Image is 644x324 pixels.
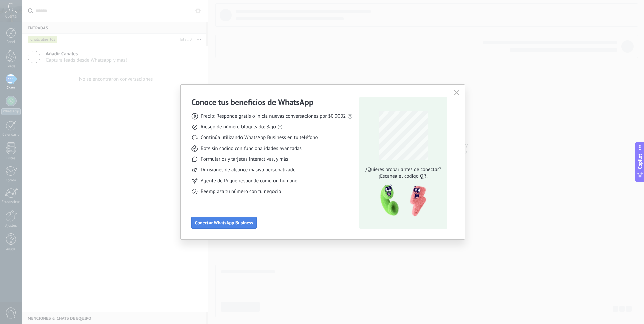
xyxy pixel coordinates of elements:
span: Bots sin código con funcionalidades avanzadas [201,145,302,152]
span: Difusiones de alcance masivo personalizado [201,167,296,173]
span: Formularios y tarjetas interactivas, y más [201,156,288,163]
span: Continúa utilizando WhatsApp Business en tu teléfono [201,134,318,141]
span: Riesgo de número bloqueado: Bajo [201,124,276,130]
h3: Conoce tus beneficios de WhatsApp [191,97,313,107]
span: Reemplaza tu número con tu negocio [201,188,281,195]
span: ¡Escanea el código QR! [363,173,443,180]
span: Copilot [637,154,643,169]
img: qr-pic-1x.png [375,183,428,219]
span: Agente de IA que responde como un humano [201,177,297,184]
span: Conectar WhatsApp Business [195,220,253,225]
button: Conectar WhatsApp Business [191,217,257,229]
span: Precio: Responde gratis o inicia nuevas conversaciones por $0.0002 [201,113,346,120]
span: ¿Quieres probar antes de conectar? [363,166,443,173]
